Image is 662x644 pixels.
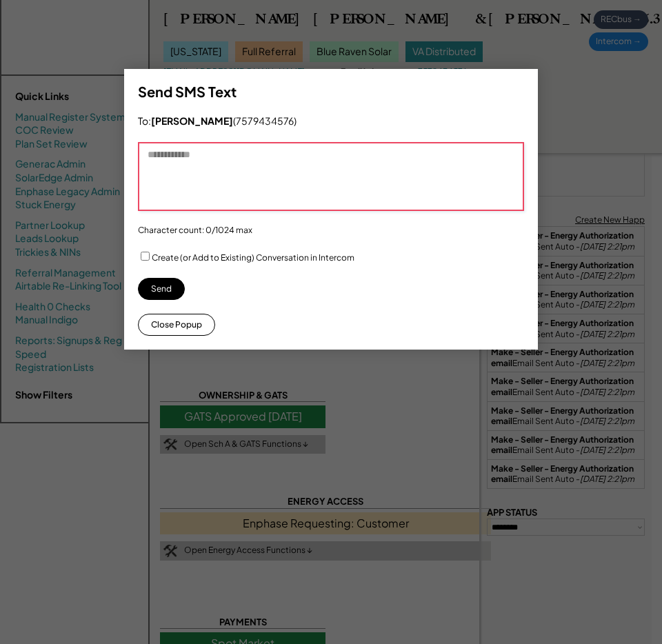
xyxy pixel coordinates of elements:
strong: [PERSON_NAME] [151,114,233,127]
button: Close Popup [138,314,215,336]
button: Send [138,278,185,300]
div: To: (7579434576) [138,114,297,128]
div: Character count: 0/1024 max [138,225,252,237]
label: Create (or Add to Existing) Conversation in Intercom [152,252,354,263]
h3: Send SMS Text [138,83,237,101]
